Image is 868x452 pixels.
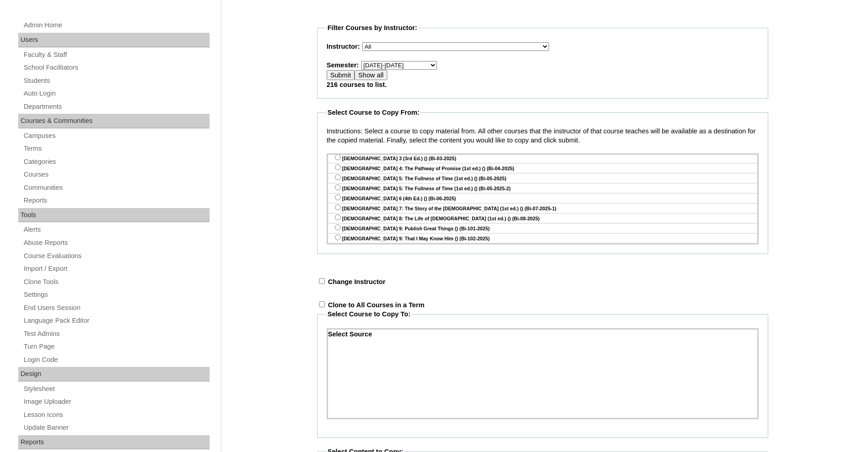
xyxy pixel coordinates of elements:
div: [DEMOGRAPHIC_DATA] 4: The Pathway of Promise (1st ed.) () (Bi-04-2025) [328,163,757,173]
div: Tools [18,208,210,223]
div: [DEMOGRAPHIC_DATA] 9: That I May Know Him () (Bi-102-2025) [328,234,757,244]
a: Categories [23,156,210,168]
a: Stylesheet [23,383,210,395]
a: Import / Export [23,263,210,274]
a: End Users Session [23,302,210,314]
div: Design [18,367,210,381]
b: Change Instructor [328,278,385,285]
a: Students [23,75,210,86]
a: Departments [23,101,210,112]
div: Reports [18,435,210,450]
a: Abuse Reports [23,237,210,249]
legend: Select Course to Copy To: [327,310,411,319]
a: Alerts [23,224,210,235]
a: Turn Page [23,341,210,352]
a: Campuses [23,130,210,142]
a: Image Uploader [23,396,210,407]
p: Instructions: Select a course to copy material from. All other courses that the instructor of tha... [327,127,759,145]
div: [DEMOGRAPHIC_DATA] 9: Publish Great Things () (Bi-101-2025) [328,223,757,234]
a: Settings [23,289,210,300]
div: [DEMOGRAPHIC_DATA] 5: The Fullness of Time (1st ed.) () (Bi-05-2025-2) [328,183,757,193]
a: Communities [23,182,210,193]
div: [DEMOGRAPHIC_DATA] 5: The Fullness of Time (1st ed.) () (Bi-05-2025) [328,173,757,183]
a: Language Pack Editor [23,315,210,326]
div: [DEMOGRAPHIC_DATA] 8: The Life of [DEMOGRAPHIC_DATA] (1st ed.) () (Bi-08-2025) [328,213,757,223]
a: Update Banner [23,422,210,433]
div: Users [18,33,210,47]
div: [DEMOGRAPHIC_DATA] 7: The Story of the [DEMOGRAPHIC_DATA] (1st ed.) () (Bi-07-2025-1) [328,203,757,213]
a: Test Admins [23,328,210,340]
div: Courses & Communities [18,114,210,128]
fieldset: Instructor: Semester: 216 courses to list. [317,23,768,99]
a: Faculty & Staff [23,49,210,61]
a: Auto Login [23,88,210,99]
legend: Filter Courses by Instructor: [327,23,418,33]
a: Lesson Icons [23,409,210,421]
a: Course Evaluations [23,250,210,262]
a: Admin Home [23,20,210,31]
input: Submit [327,70,355,80]
a: Reports [23,195,210,206]
b: Clone to All Courses in a Term [328,301,425,309]
div: [DEMOGRAPHIC_DATA] 6 (4th Ed.) () (Bi-06-2025) [328,193,757,203]
a: School Facilitators [23,62,210,73]
div: Select Source [328,330,757,339]
a: Clone Tools [23,276,210,288]
a: Login Code [23,354,210,366]
input: Show all [354,70,387,80]
div: [DEMOGRAPHIC_DATA] 3 (3rd Ed.) () (Bi-03-2025) [328,153,757,163]
legend: Select Course to Copy From: [327,108,421,117]
a: Terms [23,143,210,154]
a: Courses [23,169,210,180]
